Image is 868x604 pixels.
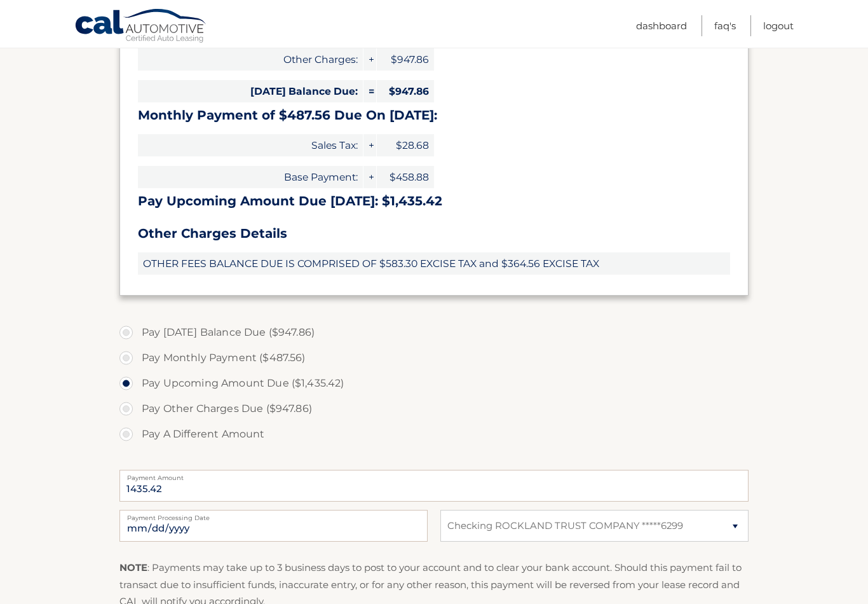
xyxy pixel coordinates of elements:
span: $28.68 [377,134,434,156]
input: Payment Date [119,510,428,542]
label: Pay A Different Amount [119,422,749,447]
a: Logout [763,15,794,36]
h3: Monthly Payment of $487.56 Due On [DATE]: [138,107,730,123]
span: Base Payment: [138,166,363,188]
label: Pay Monthly Payment ($487.56) [119,345,749,371]
a: Cal Automotive [74,8,208,45]
span: $947.86 [377,48,434,71]
span: = [363,80,376,102]
strong: NOTE [119,561,147,573]
h3: Other Charges Details [138,226,730,242]
span: Sales Tax: [138,134,363,156]
h3: Pay Upcoming Amount Due [DATE]: $1,435.42 [138,193,730,209]
span: + [363,166,376,188]
a: FAQ's [714,15,736,36]
span: Other Charges: [138,48,363,71]
label: Pay [DATE] Balance Due ($947.86) [119,320,749,345]
input: Payment Amount [119,470,749,502]
span: OTHER FEES BALANCE DUE IS COMPRISED OF $583.30 EXCISE TAX and $364.56 EXCISE TAX [138,252,730,275]
a: Dashboard [636,15,687,36]
label: Payment Amount [119,470,749,480]
span: $947.86 [377,80,434,102]
span: + [363,134,376,156]
span: [DATE] Balance Due: [138,80,363,102]
span: $458.88 [377,166,434,188]
span: + [363,48,376,71]
label: Pay Upcoming Amount Due ($1,435.42) [119,371,749,396]
label: Pay Other Charges Due ($947.86) [119,396,749,422]
label: Payment Processing Date [119,510,428,520]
